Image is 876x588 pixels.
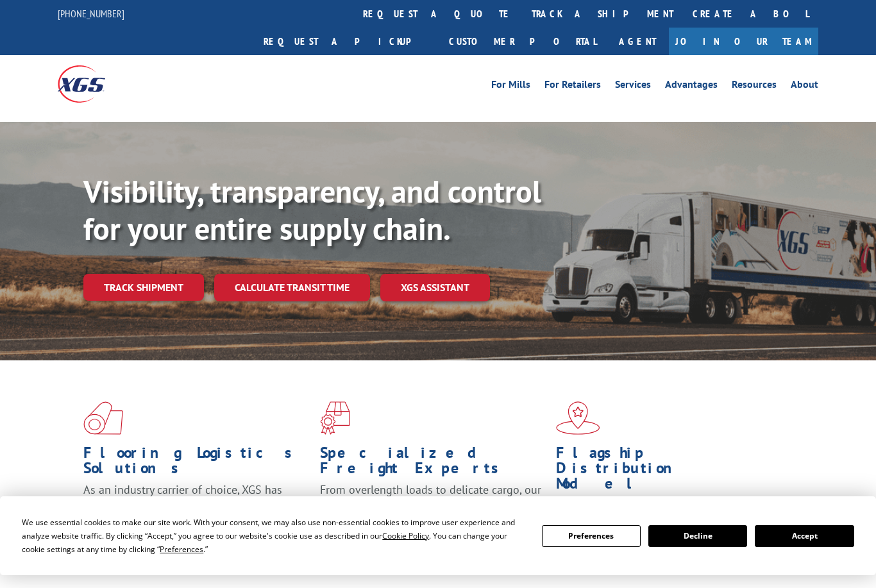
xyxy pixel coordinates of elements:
a: Agent [606,28,669,55]
button: Accept [755,525,854,547]
p: From overlength loads to delicate cargo, our experienced staff knows the best way to move your fr... [320,482,547,539]
img: xgs-icon-focused-on-flooring-red [320,401,350,435]
a: Calculate transit time [214,274,370,301]
img: xgs-icon-flagship-distribution-model-red [556,401,600,435]
a: Resources [732,80,777,94]
button: Decline [648,525,747,547]
div: We use essential cookies to make our site work. With your consent, we may also use non-essential ... [22,516,526,556]
a: Services [615,80,651,94]
h1: Flagship Distribution Model [556,445,783,498]
h1: Specialized Freight Experts [320,445,547,482]
b: Visibility, transparency, and control for your entire supply chain. [83,171,541,248]
h1: Flooring Logistics Solutions [83,445,310,482]
a: Request a pickup [254,28,439,55]
span: As an industry carrier of choice, XGS has brought innovation and dedication to flooring logistics... [83,482,282,528]
a: Customer Portal [439,28,606,55]
a: About [791,80,818,94]
img: xgs-icon-total-supply-chain-intelligence-red [83,401,123,435]
a: Track shipment [83,274,204,301]
span: Preferences [160,544,203,555]
a: Advantages [665,80,718,94]
a: For Retailers [544,80,601,94]
a: XGS ASSISTANT [380,274,490,301]
a: Join Our Team [669,28,818,55]
span: Cookie Policy [382,530,429,541]
a: For Mills [491,80,530,94]
button: Preferences [542,525,641,547]
a: [PHONE_NUMBER] [58,7,124,20]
